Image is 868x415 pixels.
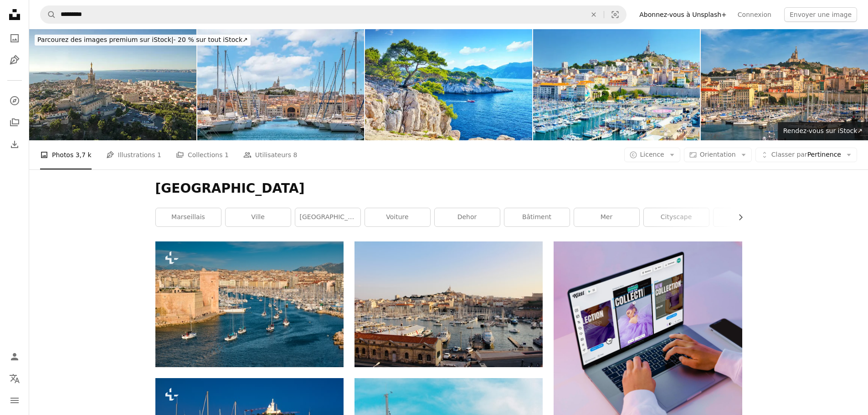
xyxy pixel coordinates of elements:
[771,150,841,159] span: Pertinence
[365,208,430,226] a: voiture
[700,151,736,158] span: Orientation
[732,208,742,226] button: faire défiler la liste vers la droite
[365,29,532,140] img: Calanques de Marseille en France
[293,150,298,160] span: 8
[640,151,664,158] span: Licence
[5,391,24,410] button: Menu
[354,241,543,367] img: Bateaux blancs sur un quai
[5,51,24,69] a: Illustrations
[701,29,868,140] img: Vieux Port de Marseille avec yachts. Marseille, France
[155,300,344,308] a: Yachts venant de la régate de bateaux vers le Vieux-Port de Marseille au coucher du soleil et le ...
[784,7,857,22] button: Envoyer une image
[157,150,161,160] span: 1
[714,208,779,226] a: Marina
[504,208,570,226] a: bâtiment
[684,148,752,162] button: Orientation
[771,151,807,158] span: Classer par
[176,140,229,169] a: Collections 1
[634,7,732,22] a: Abonnez-vous à Unsplash+
[243,140,298,169] a: Utilisateurs 8
[155,180,742,197] h1: [GEOGRAPHIC_DATA]
[778,122,868,140] a: Rendez-vous sur iStock↗
[37,36,174,43] span: Parcourez des images premium sur iStock |
[783,127,863,134] span: Rendez-vous sur iStock ↗
[29,29,256,51] a: Parcourez des images premium sur iStock|- 20 % sur tout iStock↗
[732,7,777,22] a: Connexion
[155,241,344,367] img: Yachts venant de la régate de bateaux vers le Vieux-Port de Marseille au coucher du soleil et le ...
[755,148,857,162] button: Classer parPertinence
[41,6,56,23] button: Rechercher sur Unsplash
[5,369,24,388] button: Langue
[295,208,360,226] a: [GEOGRAPHIC_DATA]
[435,208,500,226] a: dehor
[644,208,709,226] a: Cityscape
[354,300,543,308] a: Bateaux blancs sur un quai
[29,29,196,140] img: Vue à angle élevé du paysage urbain par la mer contre le ciel
[106,140,161,169] a: Illustrations 1
[225,150,229,160] span: 1
[197,29,365,140] img: La ville de Marseille en France
[624,148,680,162] button: Licence
[5,135,24,154] a: Historique de téléchargement
[604,6,626,23] button: Recherche de visuels
[574,208,639,226] a: mer
[5,113,24,132] a: Collections
[5,29,24,47] a: Photos
[226,208,291,226] a: ville
[37,36,248,43] span: - 20 % sur tout iStock ↗
[40,5,627,24] form: Rechercher des visuels sur tout le site
[5,92,24,110] a: Explorer
[156,208,221,226] a: marseillais
[584,6,604,23] button: Effacer
[533,29,700,140] img: Vieux port de Marseille, France
[5,348,24,366] a: Connexion / S’inscrire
